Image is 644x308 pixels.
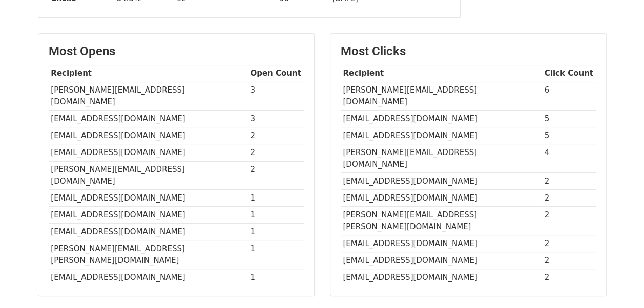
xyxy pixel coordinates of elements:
td: 2 [542,252,596,269]
td: [EMAIL_ADDRESS][DOMAIN_NAME] [49,190,248,207]
td: 1 [248,190,304,207]
td: 2 [248,144,304,161]
td: [PERSON_NAME][EMAIL_ADDRESS][DOMAIN_NAME] [341,144,542,173]
td: 3 [248,82,304,111]
td: [EMAIL_ADDRESS][DOMAIN_NAME] [341,173,542,190]
td: [EMAIL_ADDRESS][DOMAIN_NAME] [341,235,542,252]
td: 5 [542,127,596,144]
td: [PERSON_NAME][EMAIL_ADDRESS][DOMAIN_NAME] [341,82,542,111]
td: [EMAIL_ADDRESS][DOMAIN_NAME] [341,127,542,144]
td: [EMAIL_ADDRESS][DOMAIN_NAME] [341,252,542,269]
td: 2 [542,173,596,190]
td: 4 [542,144,596,173]
th: Recipient [341,65,542,82]
h3: Most Opens [49,44,304,59]
td: [PERSON_NAME][EMAIL_ADDRESS][PERSON_NAME][DOMAIN_NAME] [49,240,248,269]
td: 1 [248,224,304,240]
td: [EMAIL_ADDRESS][DOMAIN_NAME] [49,127,248,144]
th: Recipient [49,65,248,82]
td: 2 [542,190,596,207]
td: [PERSON_NAME][EMAIL_ADDRESS][DOMAIN_NAME] [49,82,248,111]
td: [EMAIL_ADDRESS][DOMAIN_NAME] [49,207,248,224]
td: 1 [248,269,304,286]
th: Click Count [542,65,596,82]
td: 2 [542,269,596,286]
td: 2 [542,235,596,252]
td: 5 [542,111,596,127]
td: [PERSON_NAME][EMAIL_ADDRESS][DOMAIN_NAME] [49,161,248,190]
h3: Most Clicks [341,44,596,59]
td: [EMAIL_ADDRESS][DOMAIN_NAME] [49,269,248,286]
td: [EMAIL_ADDRESS][DOMAIN_NAME] [341,111,542,127]
td: [EMAIL_ADDRESS][DOMAIN_NAME] [341,269,542,286]
td: 2 [542,207,596,235]
td: [PERSON_NAME][EMAIL_ADDRESS][PERSON_NAME][DOMAIN_NAME] [341,207,542,235]
td: 3 [248,111,304,127]
td: 2 [248,127,304,144]
td: [EMAIL_ADDRESS][DOMAIN_NAME] [49,144,248,161]
td: [EMAIL_ADDRESS][DOMAIN_NAME] [341,190,542,207]
td: [EMAIL_ADDRESS][DOMAIN_NAME] [49,224,248,240]
th: Open Count [248,65,304,82]
td: 6 [542,82,596,111]
td: 1 [248,207,304,224]
td: 2 [248,161,304,190]
td: [EMAIL_ADDRESS][DOMAIN_NAME] [49,111,248,127]
iframe: Chat Widget [593,259,644,308]
td: 1 [248,240,304,269]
